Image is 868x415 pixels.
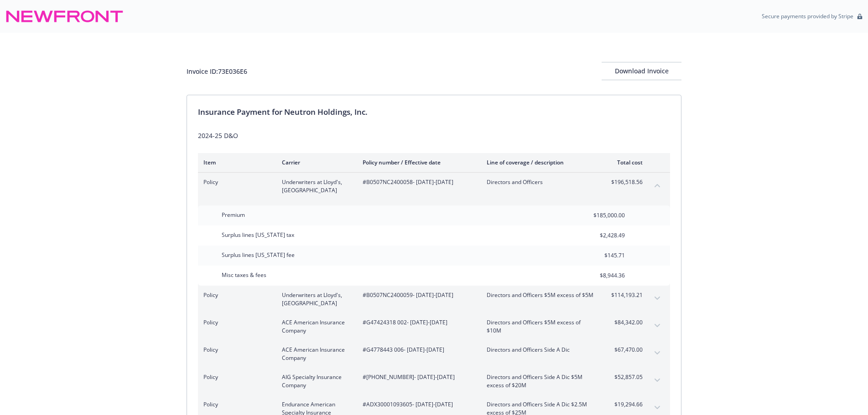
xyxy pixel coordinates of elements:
[198,368,670,395] div: PolicyAIG Specialty Insurance Company#[PHONE_NUMBER]- [DATE]-[DATE]Directors and Officers Side A ...
[222,271,266,279] span: Misc taxes & fees
[650,178,665,193] button: collapse content
[198,286,670,313] div: PolicyUnderwriters at Lloyd's, [GEOGRAPHIC_DATA]#B0507NC2400059- [DATE]-[DATE]Directors and Offic...
[487,346,594,354] span: Directors and Officers Side A Dic
[602,62,681,80] div: Download Invoice
[282,291,348,307] span: Underwriters at Lloyd's, [GEOGRAPHIC_DATA]
[608,318,643,327] span: $84,342.00
[608,159,643,166] div: Total cost
[282,346,348,362] span: ACE American Insurance Company
[198,173,670,200] div: PolicyUnderwriters at Lloyd's, [GEOGRAPHIC_DATA]#B0507NC2400058- [DATE]-[DATE]Directors and Offic...
[203,178,267,186] span: Policy
[282,159,348,166] div: Carrier
[650,373,665,388] button: expand content
[650,291,665,306] button: expand content
[203,346,267,354] span: Policy
[487,291,594,299] span: Directors and Officers $5M excess of $5M
[487,178,594,186] span: Directors and Officers
[487,373,594,389] span: Directors and Officers Side A Dic $5M excess of $20M
[608,400,643,409] span: $19,294.66
[487,318,594,335] span: Directors and Officers $5M excess of $10M
[222,251,295,259] span: Surplus lines [US_STATE] fee
[282,318,348,335] span: ACE American Insurance Company
[363,373,472,381] span: #[PHONE_NUMBER] - [DATE]-[DATE]
[571,209,630,222] input: 0.00
[363,318,472,327] span: #G47424318 002 - [DATE]-[DATE]
[363,178,472,186] span: #B0507NC2400058 - [DATE]-[DATE]
[608,346,643,354] span: $67,470.00
[198,131,670,140] div: 2024-25 D&O
[650,346,665,360] button: expand content
[608,178,643,186] span: $196,518.56
[762,12,853,20] p: Secure payments provided by Stripe
[363,400,472,409] span: #ADX30001093605 - [DATE]-[DATE]
[203,159,267,166] div: Item
[650,318,665,333] button: expand content
[602,62,681,80] button: Download Invoice
[203,291,267,299] span: Policy
[203,373,267,381] span: Policy
[571,229,630,242] input: 0.00
[187,67,247,76] div: Invoice ID: 73E036E6
[222,231,294,239] span: Surplus lines [US_STATE] tax
[282,178,348,195] span: Underwriters at Lloyd's, [GEOGRAPHIC_DATA]
[198,340,670,368] div: PolicyACE American Insurance Company#G4778443 006- [DATE]-[DATE]Directors and Officers Side A Dic...
[363,346,472,354] span: #G4778443 006 - [DATE]-[DATE]
[650,400,665,415] button: expand content
[198,313,670,340] div: PolicyACE American Insurance Company#G47424318 002- [DATE]-[DATE]Directors and Officers $5M exces...
[608,291,643,299] span: $114,193.21
[282,373,348,389] span: AIG Specialty Insurance Company
[571,269,630,282] input: 0.00
[198,106,670,118] div: Insurance Payment for Neutron Holdings, Inc.
[487,159,594,166] div: Line of coverage / description
[203,400,267,409] span: Policy
[222,211,245,219] span: Premium
[363,159,472,166] div: Policy number / Effective date
[608,373,643,381] span: $52,857.05
[363,291,472,299] span: #B0507NC2400059 - [DATE]-[DATE]
[203,318,267,327] span: Policy
[571,249,630,262] input: 0.00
